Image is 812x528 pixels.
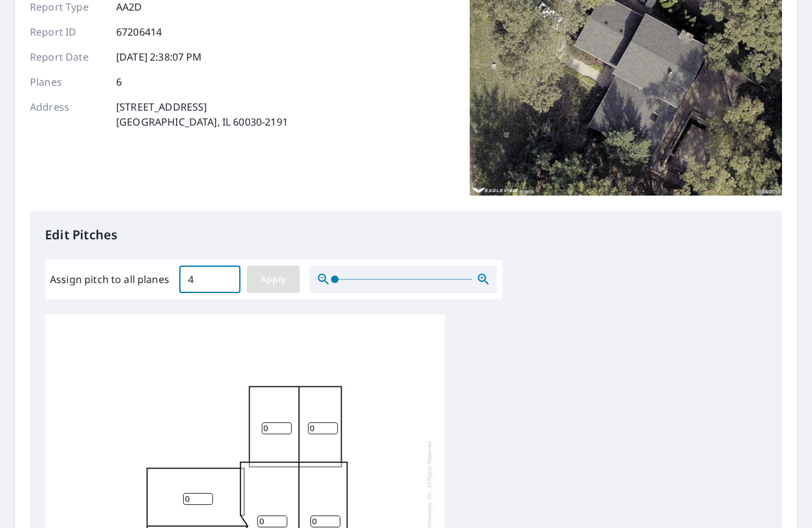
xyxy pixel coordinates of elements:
[116,49,202,64] p: [DATE] 2:38:07 PM
[50,272,169,287] label: Assign pitch to all planes
[116,99,288,129] p: [STREET_ADDRESS] [GEOGRAPHIC_DATA], IL 60030-2191
[257,272,290,287] span: Apply
[30,99,105,129] p: Address
[30,24,105,39] p: Report ID
[30,49,105,64] p: Report Date
[30,74,105,89] p: Planes
[247,266,300,293] button: Apply
[45,226,767,244] p: Edit Pitches
[179,262,240,297] input: 00.0
[116,74,122,89] p: 6
[116,24,162,39] p: 67206414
